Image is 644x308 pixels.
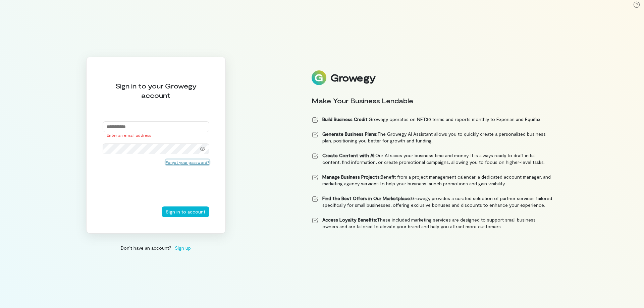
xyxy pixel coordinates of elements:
div: Sign in to your Growegy account [103,81,209,100]
strong: Manage Business Projects: [322,174,381,180]
div: Don’t have an account? [86,244,226,251]
div: Make Your Business Lendable [312,96,552,105]
strong: Generate Business Plans: [322,131,377,137]
img: Logo [312,70,326,85]
span: Sign up [175,244,191,251]
li: Benefit from a project management calendar, a dedicated account manager, and marketing agency ser... [312,174,552,187]
button: Sign in to account [162,206,209,217]
div: Growegy [330,72,375,83]
li: Our AI saves your business time and money. It is always ready to draft initial content, find info... [312,152,552,166]
div: Enter an email address [103,132,209,138]
strong: Access Loyalty Benefits: [322,217,377,223]
li: These included marketing services are designed to support small business owners and are tailored ... [312,217,552,230]
li: Growegy provides a curated selection of partner services tailored specifically for small business... [312,195,552,208]
button: Forgot your password? [166,160,209,165]
strong: Find the Best Offers in Our Marketplace: [322,195,411,201]
strong: Create Content with AI: [322,152,375,158]
strong: Build Business Credit: [322,116,369,122]
li: Growegy operates on NET30 terms and reports monthly to Experian and Equifax. [312,116,552,123]
li: The Growegy AI Assistant allows you to quickly create a personalized business plan, positioning y... [312,131,552,144]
